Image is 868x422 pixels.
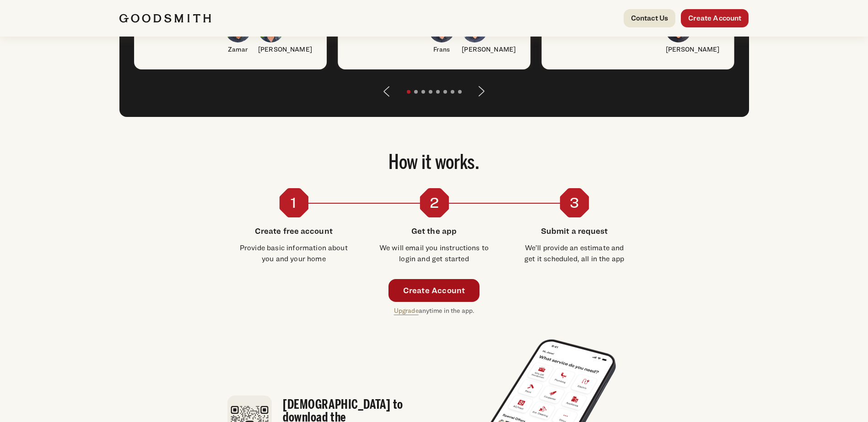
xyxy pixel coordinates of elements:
[458,90,462,94] li: Page dot 8
[378,243,490,264] p: We will email you instructions to login and get started
[429,44,454,55] p: Frans
[388,279,480,302] a: Create Account
[519,243,630,264] p: We’ll provide an estimate and get it scheduled, all in the app
[279,188,308,217] div: 1
[443,90,447,94] li: Page dot 6
[376,80,398,102] button: Previous
[560,188,589,217] div: 3
[471,80,493,102] button: Next
[378,225,490,237] h4: Get the app
[238,225,350,237] h4: Create free account
[119,14,211,23] img: Goodsmith
[420,188,449,217] div: 2
[462,44,516,55] p: [PERSON_NAME]
[414,90,418,94] li: Page dot 2
[429,90,432,94] li: Page dot 4
[258,44,312,55] p: [PERSON_NAME]
[421,90,425,94] li: Page dot 3
[436,90,440,94] li: Page dot 5
[451,90,454,94] li: Page dot 7
[624,9,676,27] a: Contact Us
[394,306,474,316] p: anytime in the app.
[238,243,350,264] p: Provide basic information about you and your home
[681,9,749,27] a: Create Account
[394,306,419,314] a: Upgrade
[225,44,251,55] p: Zamar
[119,153,749,174] h2: How it works.
[666,44,720,55] p: [PERSON_NAME]
[519,225,630,237] h4: Submit a request
[407,90,410,94] li: Page dot 1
